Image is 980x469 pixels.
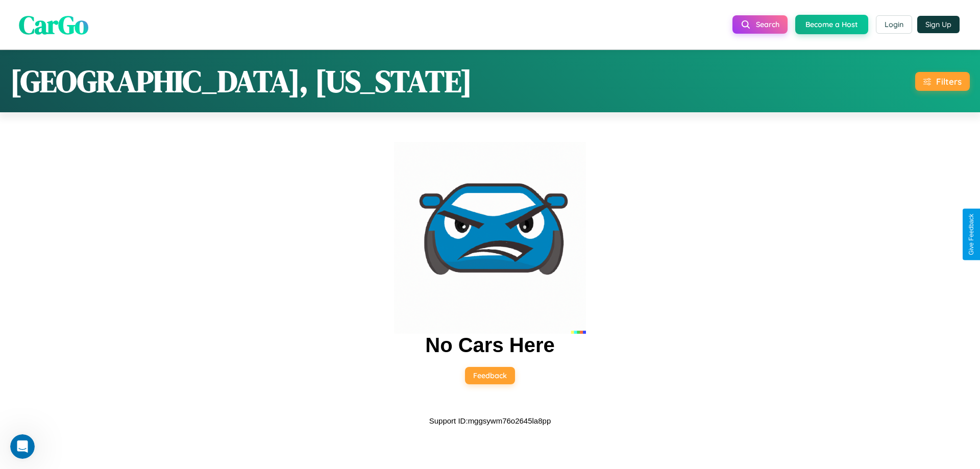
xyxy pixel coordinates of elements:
div: Give Feedback [968,214,975,255]
button: Login [876,15,912,34]
button: Sign Up [917,16,960,33]
p: Support ID: mggsywm76o2645la8pp [429,414,551,428]
img: car [394,142,586,334]
button: Feedback [465,367,515,384]
iframe: Intercom live chat [10,434,35,459]
button: Search [732,15,788,34]
h2: No Cars Here [425,334,554,357]
span: Search [756,20,779,29]
div: Filters [936,76,962,87]
button: Become a Host [795,15,868,34]
button: Filters [915,72,970,91]
span: CarGo [19,7,88,42]
h1: [GEOGRAPHIC_DATA], [US_STATE] [10,60,472,102]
